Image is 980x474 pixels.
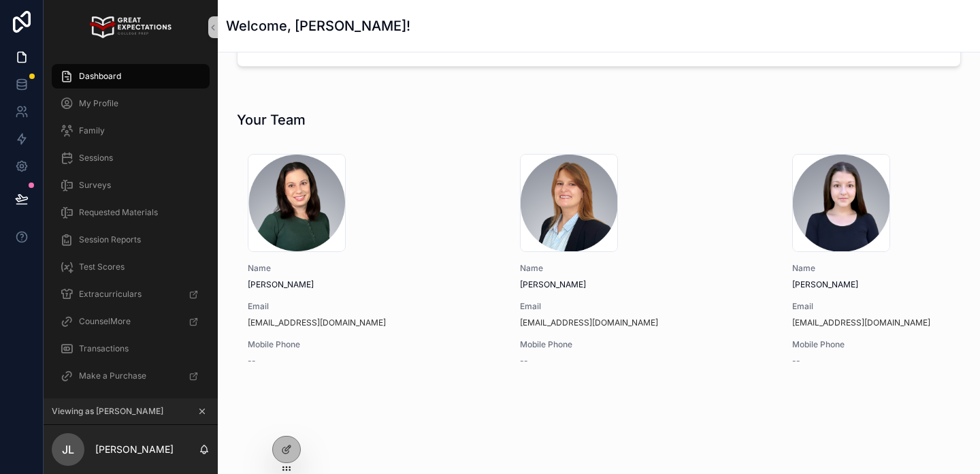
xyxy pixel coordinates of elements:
[79,316,131,327] span: CounselMore
[226,16,410,35] h1: Welcome, [PERSON_NAME]!
[79,262,125,272] span: Test Scores
[79,234,141,245] span: Session Reports
[248,317,386,328] a: [EMAIL_ADDRESS][DOMAIN_NAME]
[62,441,74,458] span: JL
[520,317,658,328] a: [EMAIL_ADDRESS][DOMAIN_NAME]
[79,370,146,381] span: Make a Purchase
[90,16,171,38] img: App logo
[52,309,210,334] a: CounselMore
[52,282,210,306] a: Extracurriculars
[79,289,142,300] span: Extracurriculars
[52,200,210,225] a: Requested Materials
[248,279,487,290] span: [PERSON_NAME]
[52,64,210,89] a: Dashboard
[79,98,118,109] span: My Profile
[52,173,210,197] a: Surveys
[52,227,210,252] a: Session Reports
[52,364,210,388] a: Make a Purchase
[79,207,158,218] span: Requested Materials
[792,355,800,366] span: --
[248,355,256,366] span: --
[520,263,759,274] span: Name
[520,339,759,350] span: Mobile Phone
[79,71,121,82] span: Dashboard
[520,355,528,366] span: --
[520,301,759,312] span: Email
[44,54,218,398] div: scrollable content
[79,153,113,163] span: Sessions
[79,343,129,354] span: Transactions
[52,118,210,143] a: Family
[237,110,306,129] h1: Your Team
[79,125,105,136] span: Family
[79,180,111,191] span: Surveys
[52,336,210,361] a: Transactions
[52,91,210,116] a: My Profile
[52,255,210,279] a: Test Scores
[520,279,759,290] span: [PERSON_NAME]
[95,443,174,456] p: [PERSON_NAME]
[52,406,163,417] span: Viewing as [PERSON_NAME]
[248,339,487,350] span: Mobile Phone
[792,317,930,328] a: [EMAIL_ADDRESS][DOMAIN_NAME]
[248,301,487,312] span: Email
[248,263,487,274] span: Name
[52,146,210,170] a: Sessions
